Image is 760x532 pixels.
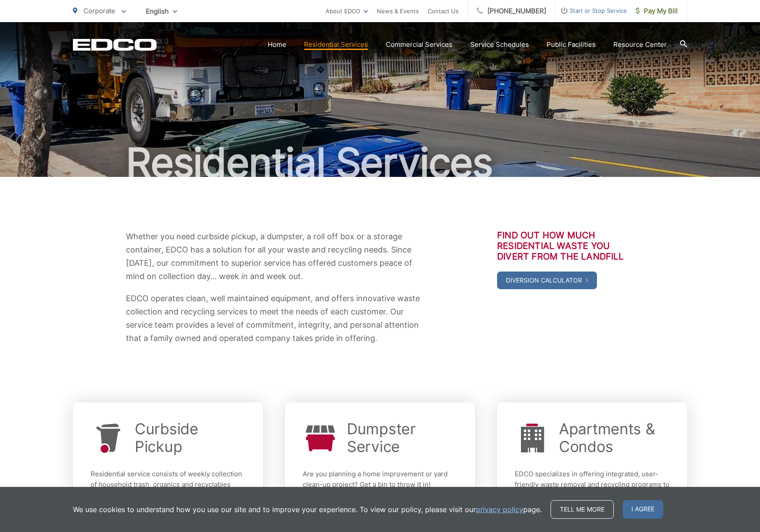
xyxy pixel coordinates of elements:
p: EDCO operates clean, well maintained equipment, and offers innovative waste collection and recycl... [126,292,422,345]
span: I agree [623,500,663,519]
a: Contact Us [428,6,459,16]
h1: Residential Services [73,141,687,185]
span: Corporate [84,7,115,15]
a: privacy policy [476,504,523,515]
a: Tell me more [551,500,614,519]
a: Diversion Calculator [497,272,597,289]
a: Resource Center [613,39,667,50]
a: Home [268,39,286,50]
p: Residential service consists of weekly collection of household trash, organics and recyclables fr... [91,469,245,501]
a: Residential Services [304,39,368,50]
a: Dumpster Service [347,420,457,455]
a: Service Schedules [470,39,529,50]
a: Commercial Services [386,39,452,50]
p: EDCO specializes in offering integrated, user-friendly waste removal and recycling programs to se... [515,469,669,501]
a: Public Facilities [547,39,596,50]
h3: Find out how much residential waste you divert from the landfill [497,230,634,262]
span: English [139,4,184,19]
a: Curbside Pickup [135,420,245,455]
p: We use cookies to understand how you use our site and to improve your experience. To view our pol... [73,504,542,515]
a: Apartments & Condos [559,420,669,455]
a: About EDCO [326,6,368,16]
a: EDCD logo. Return to the homepage. [73,38,157,51]
p: Whether you need curbside pickup, a dumpster, a roll off box or a storage container, EDCO has a s... [126,230,422,283]
a: News & Events [377,6,419,16]
p: Are you planning a home improvement or yard clean-up project? Get a bin to throw it in! [303,469,457,490]
span: Pay My Bill [636,6,678,16]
